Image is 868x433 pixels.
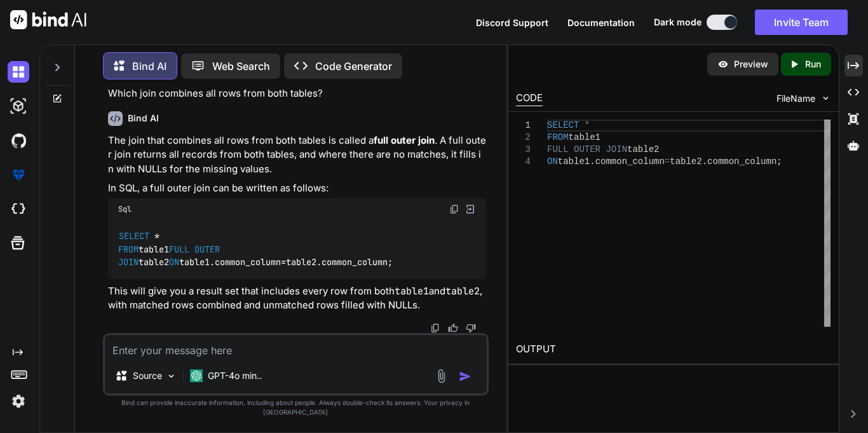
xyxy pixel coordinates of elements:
[449,204,459,214] img: copy
[169,244,189,255] span: FULL
[547,132,569,142] span: FROM
[516,144,531,156] div: 3
[118,204,132,214] span: Sql
[627,144,659,155] span: table2
[118,256,139,268] span: JOIN
[805,58,821,71] p: Run
[558,156,590,167] span: table1
[755,10,848,35] button: Invite Team
[465,203,476,215] img: Open in Browser
[476,17,548,28] span: Discord Support
[547,120,579,130] span: SELECT
[516,132,531,144] div: 2
[434,369,449,383] img: attachment
[8,198,29,220] img: cloudideIcon
[516,91,543,106] div: CODE
[776,156,782,167] span: ;
[707,156,776,167] span: common_column
[166,371,177,381] img: Pick Models
[132,58,166,74] p: Bind AI
[516,156,531,168] div: 4
[190,369,203,382] img: GPT-4o mini
[606,144,627,155] span: JOIN
[8,390,29,412] img: settings
[119,231,149,242] span: SELECT
[395,285,429,298] code: table1
[702,156,707,167] span: .
[567,17,635,28] span: Documentation
[448,323,458,333] img: like
[820,93,831,104] img: chevron down
[734,58,768,71] p: Preview
[717,58,729,70] img: preview
[133,369,162,382] p: Source
[108,284,486,313] p: This will give you a result set that includes every row from both and , with matched rows combine...
[108,181,486,196] p: In SQL, a full outer join can be written as follows:
[10,10,86,29] img: Bind AI
[445,285,480,298] code: table2
[776,92,815,105] span: FileName
[8,164,29,186] img: premium
[169,256,179,268] span: ON
[574,144,600,155] span: OUTER
[665,156,670,167] span: =
[8,95,29,117] img: darkAi-studio
[459,370,471,383] img: icon
[567,16,635,29] button: Documentation
[654,16,702,29] span: Dark mode
[508,334,839,364] h2: OUTPUT
[590,156,595,167] span: .
[208,369,262,382] p: GPT-4o min..
[128,112,159,125] h6: Bind AI
[374,134,435,146] strong: full outer join
[430,323,440,333] img: copy
[103,398,489,417] p: Bind can provide inaccurate information, including about people. Always double-check its answers....
[315,58,392,74] p: Code Generator
[108,86,486,101] p: Which join combines all rows from both tables?
[108,134,486,177] p: The join that combines all rows from both tables is called a . A full outer join returns all reco...
[118,244,139,255] span: FROM
[8,130,29,151] img: githubDark
[516,120,531,132] div: 1
[569,132,600,142] span: table1
[8,61,29,83] img: darkChat
[466,323,476,333] img: dislike
[212,58,270,74] p: Web Search
[670,156,702,167] span: table2
[281,256,286,268] span: =
[547,144,569,155] span: FULL
[547,156,558,167] span: ON
[595,156,665,167] span: common_column
[118,230,393,269] code: table1 table2 table1.common_column table2.common_column;
[476,16,548,29] button: Discord Support
[194,244,220,255] span: OUTER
